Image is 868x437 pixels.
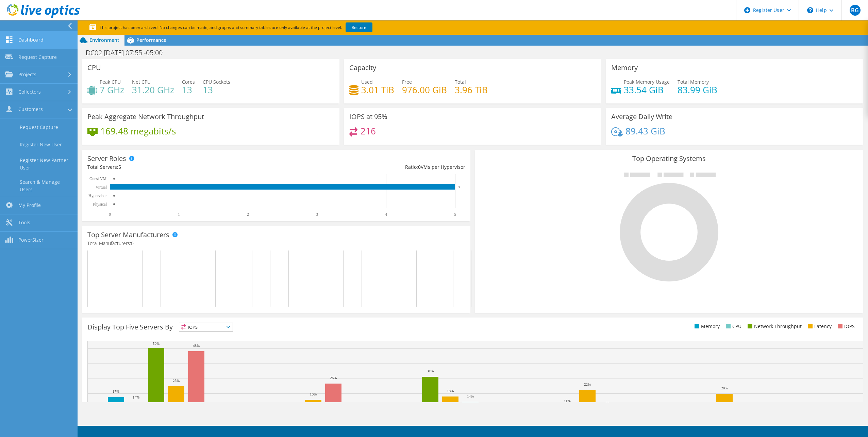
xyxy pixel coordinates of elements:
[203,86,230,94] h4: 13
[807,7,813,13] svg: \n
[611,64,638,71] h3: Memory
[100,79,121,85] span: Peak CPU
[427,369,434,373] text: 31%
[276,163,465,171] div: Ratio: VMs per Hypervisor
[100,86,124,94] h4: 7 GHz
[693,323,720,330] li: Memory
[203,79,230,85] span: CPU Sockets
[480,155,858,162] h3: Top Operating Systems
[806,323,832,330] li: Latency
[678,86,717,94] h4: 83.99 GiB
[721,386,728,390] text: 20%
[584,382,591,386] text: 22%
[109,212,111,217] text: 0
[182,79,195,85] span: Cores
[330,376,337,380] text: 26%
[100,127,176,135] h4: 169.48 megabits/s
[455,86,488,94] h4: 3.96 TiB
[316,212,318,217] text: 3
[87,163,276,171] div: Total Servers:
[87,155,126,162] h3: Server Roles
[604,401,611,405] text: 10%
[385,212,387,217] text: 4
[402,79,412,85] span: Free
[179,323,233,331] span: IOPS
[361,86,394,94] h4: 3.01 TiB
[361,127,376,135] h4: 216
[454,212,456,217] text: 5
[458,185,460,189] text: 5
[349,64,376,71] h3: Capacity
[182,86,195,94] h4: 13
[133,395,139,399] text: 14%
[247,212,249,217] text: 2
[624,79,670,85] span: Peak Memory Usage
[83,49,173,56] h1: DC02 [DATE] 07:55 -05:00
[87,113,204,120] h3: Peak Aggregate Network Throughput
[678,79,709,85] span: Total Memory
[346,22,372,32] a: Restore
[118,164,121,170] span: 5
[93,202,107,207] text: Physical
[132,79,151,85] span: Net CPU
[455,79,466,85] span: Total
[467,394,474,398] text: 14%
[193,343,200,347] text: 48%
[131,240,134,246] span: 0
[402,86,447,94] h4: 976.00 GiB
[113,177,115,180] text: 0
[624,86,670,94] h4: 33.54 GiB
[178,212,180,217] text: 1
[153,341,160,345] text: 50%
[87,231,169,239] h3: Top Server Manufacturers
[724,323,741,330] li: CPU
[89,37,119,43] span: Environment
[611,113,672,120] h3: Average Daily Write
[310,392,317,396] text: 16%
[173,378,180,383] text: 25%
[418,164,421,170] span: 0
[136,37,166,43] span: Performance
[87,64,101,71] h3: CPU
[113,203,115,206] text: 0
[625,127,665,135] h4: 89.43 GiB
[408,401,413,405] text: 9%
[746,323,802,330] li: Network Throughput
[836,323,855,330] li: IOPS
[89,24,423,31] p: This project has been archived. No changes can be made, and graphs and summary tables are only av...
[87,240,465,247] h4: Total Manufacturers:
[361,79,373,85] span: Used
[88,193,107,198] text: Hypervisor
[89,176,106,181] text: Guest VM
[564,399,571,403] text: 11%
[349,113,387,120] h3: IOPS at 95%
[447,389,454,393] text: 18%
[113,389,119,393] text: 17%
[113,194,115,197] text: 0
[132,86,174,94] h4: 31.20 GHz
[96,185,107,190] text: Virtual
[850,5,861,16] span: BG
